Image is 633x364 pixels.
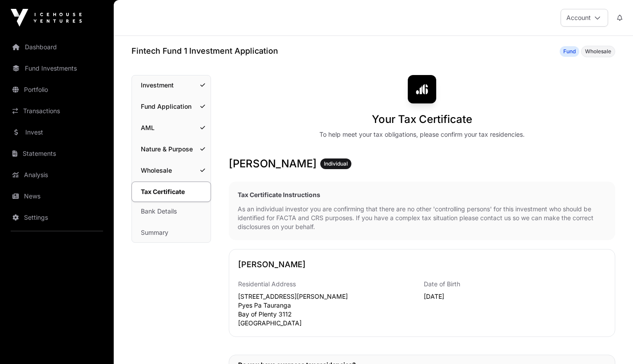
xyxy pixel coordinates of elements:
[131,182,211,202] a: Tax Certificate
[132,202,211,221] a: Bank Details
[7,144,107,163] a: Statements
[7,123,107,142] a: Invest
[11,9,82,27] img: Icehouse Ventures Logo
[238,258,606,271] h2: [PERSON_NAME]
[238,190,606,199] h2: Tax Certificate Instructions
[238,310,420,319] p: Bay of Plenty 3112
[7,59,107,78] a: Fund Investments
[238,319,420,328] p: [GEOGRAPHIC_DATA]
[561,9,608,27] button: Account
[7,186,107,206] a: News
[424,292,606,301] p: [DATE]
[132,118,211,138] a: AML
[229,157,615,171] h3: [PERSON_NAME]
[7,37,107,57] a: Dashboard
[408,75,436,103] img: Fintech Fund 1
[324,160,348,167] span: Individual
[7,208,107,227] a: Settings
[132,139,211,159] a: Nature & Purpose
[132,223,211,242] a: Summary
[372,112,472,127] h1: Your Tax Certificate
[238,292,420,301] p: [STREET_ADDRESS][PERSON_NAME]
[319,130,525,139] div: To help meet your tax obligations, please confirm your tax residencies.
[424,280,460,288] span: Date of Birth
[131,45,278,57] h1: Fintech Fund 1 Investment Application
[132,75,211,95] a: Investment
[238,301,420,310] p: Pyes Pa Tauranga
[132,161,211,180] a: Wholesale
[132,97,211,116] a: Fund Application
[7,101,107,121] a: Transactions
[7,165,107,185] a: Analysis
[7,80,107,99] a: Portfolio
[238,280,296,288] span: Residential Address
[589,321,633,364] iframe: Chat Widget
[563,48,576,55] span: Fund
[238,205,606,231] p: As an individual investor you are confirming that there are no other 'controlling persons' for th...
[585,48,611,55] span: Wholesale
